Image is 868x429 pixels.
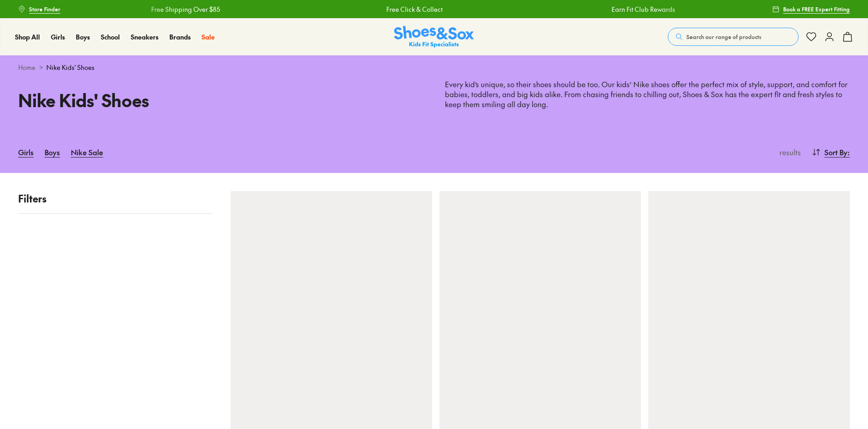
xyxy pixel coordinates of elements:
[686,33,761,41] span: Search our range of products
[18,63,35,72] a: Home
[202,32,215,41] span: Sale
[824,147,848,158] span: Sort By
[848,147,850,158] span: :
[169,32,191,41] span: Brands
[51,32,65,42] a: Girls
[15,32,40,42] a: Shop All
[51,32,65,41] span: Girls
[394,26,474,48] img: SNS_Logo_Responsive.svg
[76,32,90,42] a: Boys
[126,5,195,14] a: Free Shipping Over $85
[445,79,850,109] p: Every kid’s unique, so their shoes should be too. Our kids’ Nike shoes offer the perfect mix of s...
[202,32,215,42] a: Sale
[76,32,90,41] span: Boys
[783,5,850,13] span: Book a FREE Expert Fitting
[18,87,423,113] h1: Nike Kids' Shoes
[18,142,34,162] a: Girls
[18,63,850,72] div: >
[812,142,850,162] button: Sort By:
[18,191,212,206] p: Filters
[394,26,474,48] a: Shoes & Sox
[169,32,191,42] a: Brands
[46,63,94,72] span: Nike Kids' Shoes
[772,1,850,17] a: Book a FREE Expert Fitting
[587,5,650,14] a: Earn Fit Club Rewards
[101,32,120,42] a: School
[101,32,120,41] span: School
[668,28,799,46] button: Search our range of products
[131,32,158,41] span: Sneakers
[29,5,60,13] span: Store Finder
[361,5,418,14] a: Free Click & Collect
[131,32,158,42] a: Sneakers
[15,32,40,41] span: Shop All
[776,147,801,158] p: results
[44,142,60,162] a: Boys
[18,1,60,17] a: Store Finder
[71,142,103,162] a: Nike Sale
